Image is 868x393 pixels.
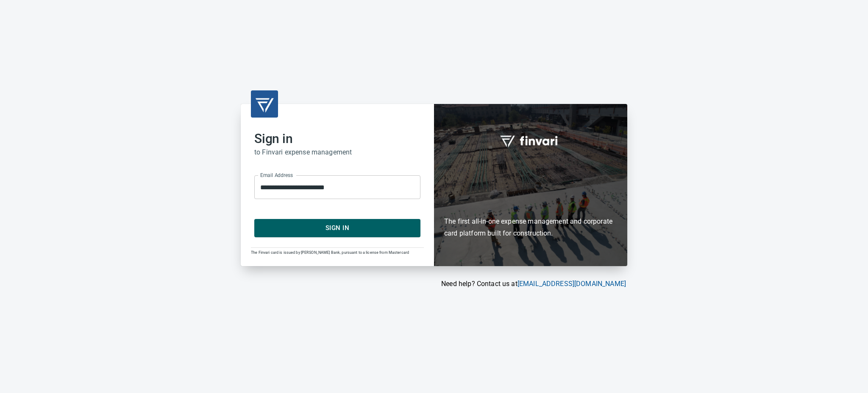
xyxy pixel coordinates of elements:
[264,222,411,233] span: Sign In
[434,104,627,266] div: Finvari
[251,250,409,255] span: The Finvari card is issued by [PERSON_NAME] Bank, pursuant to a license from Mastercard
[254,219,420,237] button: Sign In
[444,166,617,239] h6: The first all-in-one expense management and corporate card platform built for construction.
[241,279,626,289] p: Need help? Contact us at
[254,131,420,146] h2: Sign in
[517,280,626,288] a: [EMAIL_ADDRESS][DOMAIN_NAME]
[254,94,275,114] img: transparent_logo.png
[499,131,562,150] img: fullword_logo_white.png
[254,146,420,158] h6: to Finvari expense management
